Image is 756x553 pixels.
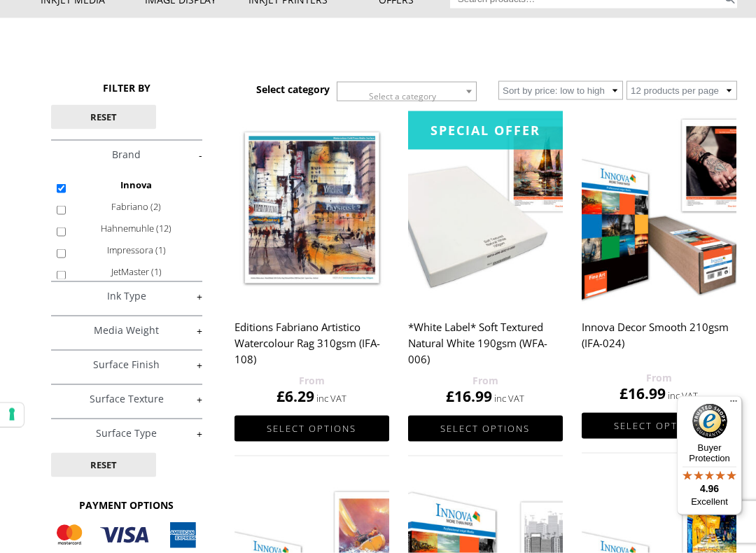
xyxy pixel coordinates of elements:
[234,111,389,304] img: Editions Fabriano Artistico Watercolour Rag 310gsm (IFA-108)
[51,324,202,337] a: +
[150,200,161,213] span: (2)
[51,140,202,168] h4: Brand
[276,386,285,406] span: £
[234,416,389,442] a: Select options for “Editions Fabriano Artistico Watercolour Rag 310gsm (IFA-108)”
[677,396,742,515] button: Trusted Shops TrustmarkBuyer Protection4.96Excellent
[51,350,202,378] h4: Surface Finish
[51,281,202,309] h4: Ink Type
[51,427,202,440] a: +
[582,413,736,439] a: Select options for “Innova Decor Smooth 210gsm (IFA-024)”
[156,222,171,234] span: (12)
[725,396,742,413] button: Menu
[446,386,492,406] bdi: 16.99
[582,314,736,370] h2: Innova Decor Smooth 210gsm (IFA-024)
[700,483,719,494] span: 4.96
[51,384,202,412] h4: Surface Texture
[582,111,736,304] img: Innova Decor Smooth 210gsm (IFA-024)
[51,148,202,162] a: -
[76,174,197,196] label: Innova
[408,111,563,407] a: Special Offer*White Label* Soft Textured Natural White 190gsm (WFA-006) £16.99
[276,386,314,406] bdi: 6.29
[408,111,563,304] img: *White Label* Soft Textured Natural White 190gsm (WFA-006)
[408,111,563,150] div: Special Offer
[151,265,162,278] span: (1)
[369,90,436,102] span: Select a category
[677,496,742,507] p: Excellent
[51,498,202,512] h3: PAYMENT OPTIONS
[234,111,389,407] a: Editions Fabriano Artistico Watercolour Rag 310gsm (IFA-108) £6.29
[51,419,202,447] h4: Surface Type
[692,404,727,439] img: Trusted Shops Trustmark
[51,393,202,406] a: +
[498,81,623,100] select: Shop order
[51,81,202,94] h3: FILTER BY
[619,384,666,403] bdi: 16.99
[408,416,563,442] a: Select options for “*White Label* Soft Textured Natural White 190gsm (WFA-006)”
[51,453,156,477] button: Reset
[155,244,166,256] span: (1)
[51,358,202,372] a: +
[76,218,197,239] label: Hahnemuhle
[51,105,156,129] button: Reset
[51,316,202,344] h4: Media Weight
[582,111,736,404] a: Innova Decor Smooth 210gsm (IFA-024) £16.99
[76,196,197,218] label: Fabriano
[677,442,742,463] p: Buyer Protection
[408,314,563,372] h2: *White Label* Soft Textured Natural White 190gsm (WFA-006)
[51,290,202,303] a: +
[234,314,389,372] h2: Editions Fabriano Artistico Watercolour Rag 310gsm (IFA-108)
[619,384,628,403] span: £
[76,239,197,261] label: Impressora
[76,261,197,283] label: JetMaster
[256,83,330,96] h3: Select category
[446,386,454,406] span: £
